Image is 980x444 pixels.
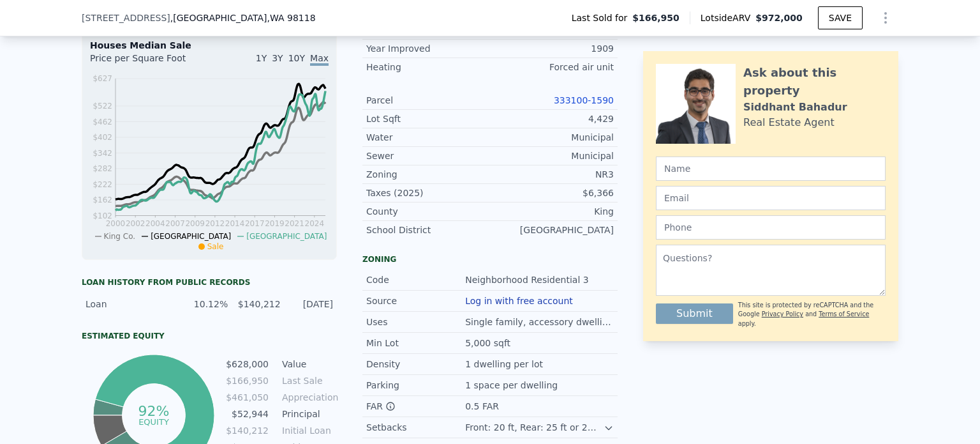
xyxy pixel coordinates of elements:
div: Single family, accessory dwellings. [465,316,614,328]
span: Last Sold for [572,11,633,24]
div: Water [366,131,490,144]
tspan: $222 [93,180,112,189]
span: 1Y [256,53,267,63]
div: 4,429 [490,112,614,125]
div: Estimated Equity [82,331,337,341]
div: Real Estate Agent [743,115,835,130]
tspan: $627 [93,74,112,83]
tspan: 2002 [126,219,145,228]
div: 0.5 FAR [465,400,501,413]
tspan: $282 [93,164,112,173]
div: Uses [366,316,465,328]
div: 5,000 sqft [465,337,513,349]
span: Max [310,53,329,66]
tspan: 2021 [285,219,304,228]
div: Parking [366,379,465,392]
tspan: 2014 [225,219,245,228]
div: Zoning [362,254,618,264]
div: 1909 [490,42,614,55]
div: [DATE] [288,298,333,310]
a: Privacy Policy [762,310,803,318]
tspan: 2017 [245,219,265,228]
div: Loan [85,298,175,310]
div: Taxes (2025) [366,187,490,199]
input: Email [656,186,886,210]
td: Last Sale [279,374,337,388]
span: $972,000 [755,13,803,23]
div: Siddhant Bahadur [743,100,847,115]
div: Heating [366,61,490,73]
div: Municipal [490,131,614,144]
div: Municipal [490,149,614,162]
tspan: $462 [93,118,112,126]
div: Houses Median Sale [90,39,329,52]
td: Principal [279,407,337,421]
span: Sale [207,242,224,251]
button: SAVE [818,6,863,29]
td: $52,944 [225,407,269,421]
button: Log in with free account [465,296,573,306]
div: Neighborhood Residential 3 [465,273,591,286]
div: Front: 20 ft, Rear: 25 ft or 20% of lot depth (min. 10 ft), Side: 5 ft [465,421,604,434]
div: Year Improved [366,42,490,55]
div: Lot Sqft [366,112,490,125]
div: [GEOGRAPHIC_DATA] [490,224,614,236]
td: $461,050 [225,390,269,404]
div: This site is protected by reCAPTCHA and the Google and apply. [738,301,886,328]
div: Code [366,273,465,286]
div: Loan history from public records [82,277,337,287]
button: Show Options [873,5,898,31]
div: Min Lot [366,337,465,349]
tspan: 2009 [185,219,205,228]
div: King [490,205,614,218]
td: $140,212 [225,424,269,438]
td: $166,950 [225,374,269,388]
tspan: equity [138,417,169,426]
div: $140,212 [235,298,280,310]
div: NR3 [490,168,614,181]
span: , WA 98118 [267,13,315,23]
button: Submit [656,303,733,324]
tspan: $342 [93,149,112,158]
tspan: $162 [93,195,112,204]
span: , [GEOGRAPHIC_DATA] [170,11,316,24]
div: FAR [366,400,465,413]
tspan: 2024 [305,219,325,228]
a: Terms of Service [819,310,869,318]
input: Name [656,157,886,181]
span: [GEOGRAPHIC_DATA] [246,232,327,241]
span: King Co. [104,232,136,241]
tspan: 2004 [145,219,165,228]
tspan: 92% [138,403,169,419]
div: Source [366,295,465,307]
td: Appreciation [279,390,337,404]
div: School District [366,224,490,236]
input: Phone [656,215,886,240]
span: $166,950 [632,11,679,24]
div: Parcel [366,94,490,107]
tspan: 2007 [165,219,185,228]
tspan: $402 [93,133,112,142]
a: 333100-1590 [554,95,614,105]
span: [STREET_ADDRESS] [82,11,170,24]
span: Lotside ARV [701,11,755,24]
div: Ask about this property [743,64,886,100]
tspan: $102 [93,211,112,220]
div: 10.12% [183,298,228,310]
td: Initial Loan [279,424,337,438]
div: 1 space per dwelling [465,379,560,392]
div: Zoning [366,168,490,181]
div: County [366,205,490,218]
div: Sewer [366,149,490,162]
td: Value [279,357,337,371]
div: Density [366,358,465,371]
span: 3Y [272,53,283,63]
div: $6,366 [490,187,614,199]
tspan: 2019 [265,219,285,228]
div: Forced air unit [490,61,614,73]
tspan: 2000 [106,219,126,228]
tspan: 2012 [205,219,225,228]
div: Price per Square Foot [90,52,209,72]
span: 10Y [288,53,305,63]
div: Setbacks [366,421,465,434]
